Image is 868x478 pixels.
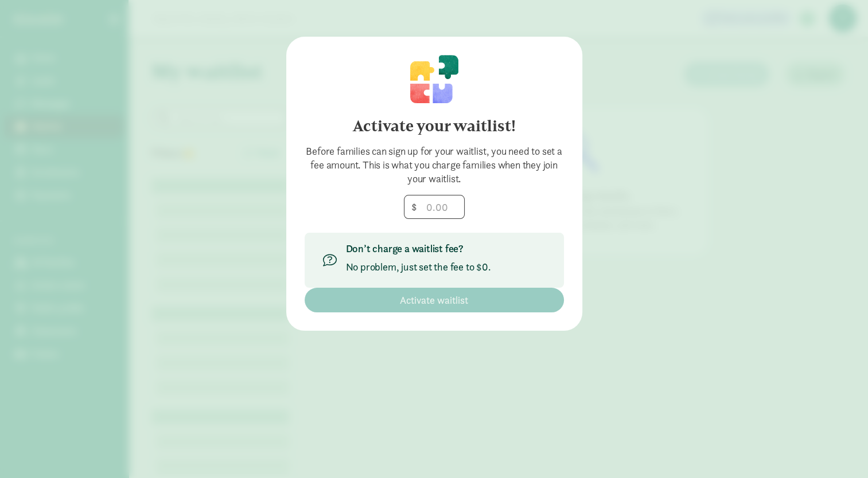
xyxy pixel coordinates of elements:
[811,423,868,478] iframe: Chat Widget
[400,292,468,308] span: Activate waitlist
[305,144,564,186] div: Before families can sign up for your waitlist, you need to set a fee amount. This is what you cha...
[410,55,458,103] img: illustration-puzzle.svg
[305,288,564,312] button: Activate waitlist
[346,242,491,256] p: Don’t charge a waitlist fee?
[305,117,564,135] h4: Activate your waitlist!
[346,260,491,274] p: No problem, just set the fee to $0.
[404,195,464,218] input: 0.00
